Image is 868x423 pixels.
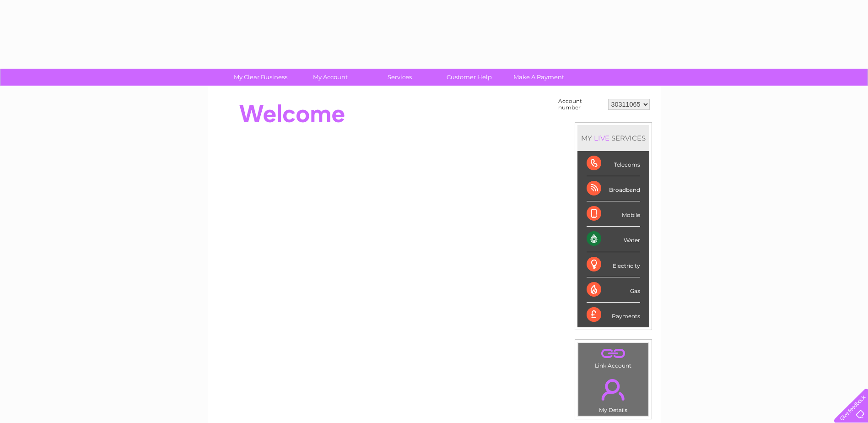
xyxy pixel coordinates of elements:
td: Account number [556,96,606,113]
a: My Clear Business [223,69,298,86]
a: Customer Help [431,69,507,86]
div: Broadband [587,176,640,201]
div: Water [587,227,640,252]
td: My Details [578,371,649,416]
div: Payments [587,303,640,327]
a: Services [362,69,437,86]
div: Gas [587,277,640,303]
td: Link Account [578,342,649,371]
div: Mobile [587,201,640,227]
a: My Account [292,69,368,86]
div: LIVE [592,134,611,142]
div: Telecoms [587,151,640,176]
a: . [581,345,646,361]
div: MY SERVICES [577,125,649,151]
a: Make A Payment [501,69,577,86]
a: . [581,374,646,406]
div: Electricity [587,252,640,277]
